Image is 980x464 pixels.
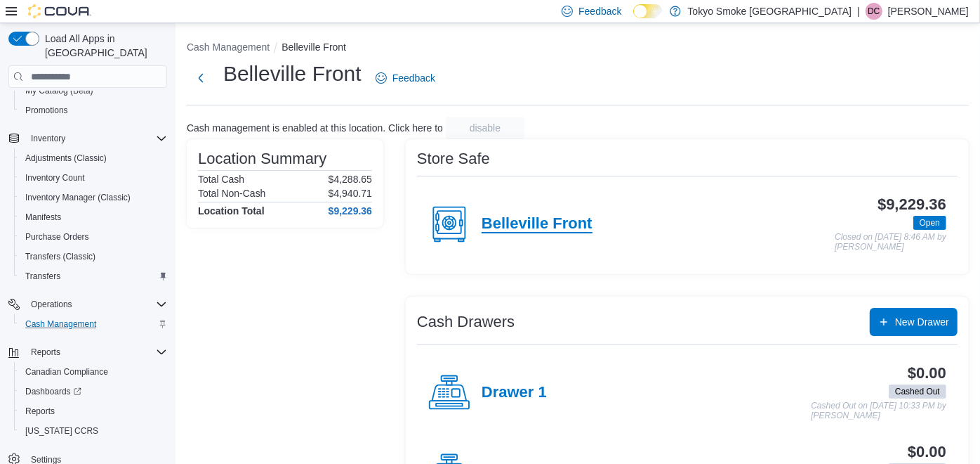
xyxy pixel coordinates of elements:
p: Cashed Out on [DATE] 10:33 PM by [PERSON_NAME] [811,401,946,420]
button: Inventory [25,130,71,147]
span: Manifests [25,212,61,223]
p: | [857,3,860,20]
span: Reports [31,347,60,358]
span: Canadian Compliance [25,366,108,378]
button: Reports [3,342,173,362]
a: Cash Management [20,316,102,333]
nav: An example of EuiBreadcrumbs [187,40,969,57]
span: My Catalog (Beta) [20,82,167,99]
span: Cash Management [20,316,167,333]
h4: $9,229.36 [329,205,372,217]
span: Dashboards [20,383,167,400]
a: Dashboards [20,383,87,400]
span: Dark Mode [633,18,634,19]
span: Dashboards [25,386,81,397]
a: Purchase Orders [20,228,95,245]
span: Promotions [20,102,167,119]
span: Open [913,216,946,230]
span: Inventory [25,130,167,147]
span: Load All Apps in [GEOGRAPHIC_DATA] [39,32,167,60]
h3: Store Safe [417,150,490,167]
span: Inventory Manager (Classic) [25,192,131,203]
span: Reports [25,344,167,361]
span: Cash Management [25,318,96,330]
span: [US_STATE] CCRS [25,425,98,437]
a: Reports [20,403,60,420]
button: Inventory [3,129,173,148]
p: $4,940.71 [329,188,372,199]
button: Canadian Compliance [14,362,173,382]
button: My Catalog (Beta) [14,81,173,101]
h3: $9,229.36 [878,196,946,213]
h4: Drawer 1 [482,384,547,402]
span: Washington CCRS [20,423,167,439]
span: Transfers [25,271,60,282]
a: Transfers [20,268,66,285]
p: Tokyo Smoke [GEOGRAPHIC_DATA] [688,3,852,20]
button: Cash Management [187,41,270,53]
span: Promotions [25,105,68,116]
a: Feedback [370,64,441,92]
span: My Catalog (Beta) [25,85,93,96]
span: Purchase Orders [20,228,167,245]
a: My Catalog (Beta) [20,82,99,99]
a: Dashboards [14,382,173,401]
button: Purchase Orders [14,227,173,247]
a: Transfers (Classic) [20,248,101,265]
button: Promotions [14,101,173,120]
span: Cashed Out [889,385,946,399]
span: Reports [20,403,167,420]
span: DC [868,3,880,20]
h3: $0.00 [908,365,946,382]
span: Open [920,217,940,229]
button: Operations [25,296,78,313]
span: Cashed Out [895,385,940,398]
button: Manifests [14,207,173,227]
span: Feedback [578,4,621,18]
p: [PERSON_NAME] [888,3,969,20]
a: Adjustments (Classic) [20,150,112,167]
h6: Total Non-Cash [198,188,266,199]
span: Transfers (Classic) [25,251,95,262]
span: New Drawer [895,315,949,329]
a: Promotions [20,102,74,119]
button: Operations [3,295,173,314]
a: Canadian Compliance [20,363,114,380]
span: disable [470,121,501,135]
h4: Location Total [198,205,265,217]
h4: Belleville Front [482,215,592,233]
button: Cash Management [14,314,173,334]
a: [US_STATE] CCRS [20,423,104,439]
h3: Location Summary [198,150,326,167]
span: Purchase Orders [25,231,89,243]
button: Reports [14,401,173,421]
a: Inventory Manager (Classic) [20,189,136,206]
h6: Total Cash [198,174,244,185]
h3: Cash Drawers [417,314,515,330]
h3: $0.00 [908,444,946,460]
button: Belleville Front [282,41,346,53]
span: Transfers (Classic) [20,248,167,265]
span: Inventory Count [25,172,85,183]
span: Canadian Compliance [20,363,167,380]
span: Reports [25,406,55,417]
span: Inventory Manager (Classic) [20,189,167,206]
h1: Belleville Front [223,60,362,88]
button: Transfers (Classic) [14,247,173,266]
button: Inventory Manager (Classic) [14,188,173,207]
button: Inventory Count [14,168,173,188]
img: Cova [28,4,91,18]
a: Inventory Count [20,169,91,186]
p: Closed on [DATE] 8:46 AM by [PERSON_NAME] [835,233,946,252]
span: Inventory [31,133,65,144]
input: Dark Mode [633,4,663,19]
p: $4,288.65 [329,174,372,185]
p: Cash management is enabled at this location. Click here to [187,122,443,134]
span: Feedback [392,71,435,85]
button: Next [187,64,215,92]
span: Operations [25,296,167,313]
button: New Drawer [870,308,958,336]
button: disable [446,117,524,139]
div: Dylan Creelman [866,3,882,20]
button: Adjustments (Classic) [14,148,173,168]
